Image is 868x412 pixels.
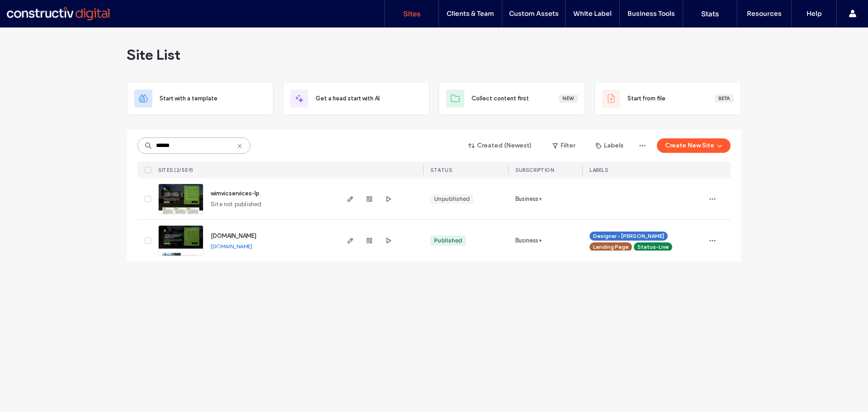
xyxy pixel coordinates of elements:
span: Landing Page [593,243,628,251]
div: Published [434,237,462,245]
span: SUBSCRIPTION [515,167,554,173]
div: Start with a template [127,82,274,115]
span: SITES (2/559) [158,167,193,173]
span: Site List [127,46,180,64]
span: Get a head start with AI [316,94,380,103]
label: Sites [403,9,420,18]
label: Clients & Team [447,9,494,18]
label: Help [807,9,822,18]
a: wimvicservices-lp [211,189,259,197]
span: Help [20,6,39,14]
label: Custom Assets [509,9,559,18]
span: Collect content first [472,94,529,103]
span: Status-Live [637,243,669,251]
div: Unpublished [434,195,470,203]
label: Resources [747,9,782,18]
span: Start with a template [160,94,217,103]
span: Designer - [PERSON_NAME] [593,232,664,240]
span: wimvicservices-lp [211,190,259,197]
span: Business+ [515,194,542,204]
label: White Label [573,9,612,18]
div: Beta [715,95,734,103]
div: Collect content firstNew [439,82,585,115]
div: Start from fileBeta [594,82,741,115]
label: Stats [701,9,719,18]
span: Start from file [627,94,665,103]
div: Get a head start with AI [283,82,429,115]
button: Filter [543,138,584,153]
span: Site not published [211,200,262,209]
span: LABELS [590,167,608,173]
label: Business Tools [627,9,675,18]
button: Labels [588,138,632,153]
span: STATUS [430,167,452,173]
div: New [559,95,578,103]
a: [DOMAIN_NAME] [211,243,252,250]
button: Created (Newest) [461,138,540,153]
span: Business+ [515,236,542,245]
button: Create New Site [657,138,731,153]
a: [DOMAIN_NAME] [211,232,256,240]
